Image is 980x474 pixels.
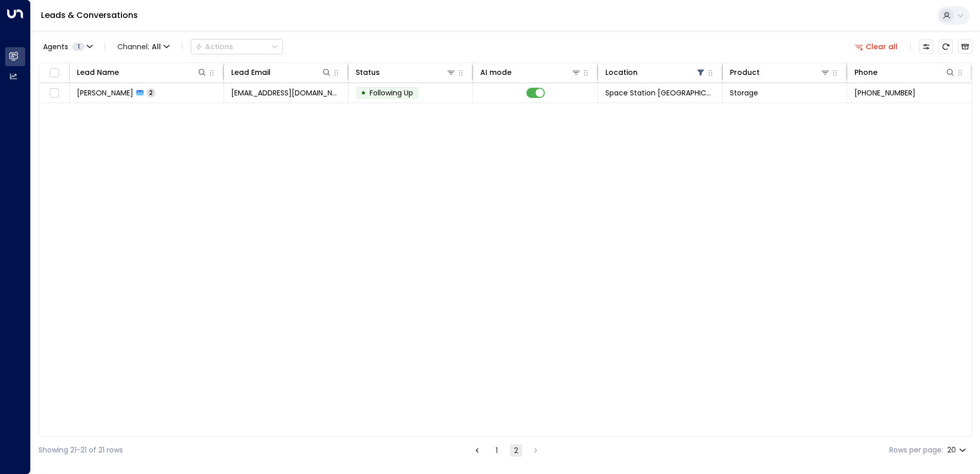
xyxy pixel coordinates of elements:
[605,88,715,98] span: Space Station Solihull
[605,66,638,78] div: Location
[730,66,830,78] div: Product
[361,84,366,102] div: •
[510,444,522,457] button: page 2
[854,88,915,98] span: +447958011649
[191,39,283,54] button: Actions
[113,39,174,54] button: Channel:All
[370,88,413,98] span: Following Up
[72,43,85,51] span: 1
[356,66,380,78] div: Status
[938,39,953,54] span: Refresh
[77,66,207,78] div: Lead Name
[231,88,341,98] span: tnbg0151@gmail.com
[231,66,332,78] div: Lead Email
[38,39,96,54] button: Agents1
[41,9,138,21] a: Leads & Conversations
[854,66,955,78] div: Phone
[113,39,174,54] span: Channel:
[38,445,123,456] div: Showing 21-21 of 21 rows
[889,445,943,456] label: Rows per page:
[195,42,233,51] div: Actions
[152,43,161,51] span: All
[231,66,271,78] div: Lead Email
[191,39,283,54] div: Button group with a nested menu
[48,67,60,80] span: Toggle select all
[730,66,760,78] div: Product
[730,88,758,98] span: Storage
[471,444,542,457] nav: pagination navigation
[48,87,60,100] span: Toggle select row
[854,66,877,78] div: Phone
[43,43,68,50] span: Agents
[356,66,456,78] div: Status
[947,443,968,458] div: 20
[471,444,483,457] button: Go to previous page
[77,66,119,78] div: Lead Name
[147,88,155,97] span: 2
[851,39,902,54] button: Clear all
[958,39,972,54] button: Archived Leads
[77,88,133,98] span: Tracey Norwood
[605,66,706,78] div: Location
[480,66,512,78] div: AI mode
[919,39,933,54] button: Customize
[480,66,581,78] div: AI mode
[491,444,503,457] button: Go to page 1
